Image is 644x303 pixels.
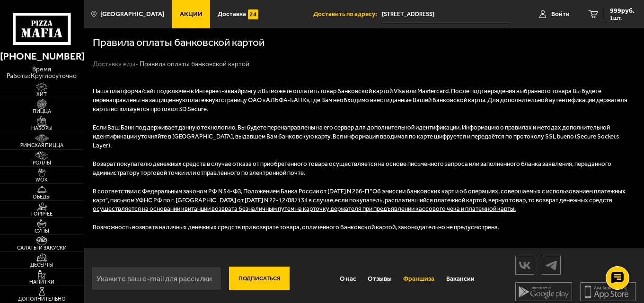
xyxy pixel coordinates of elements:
span: 999 руб. [610,8,635,14]
img: vk [516,257,534,274]
span: Войти [551,11,570,17]
p: Если Ваш Банк поддерживает данную технологию, Вы будете перенаправлены на его сервер для дополнит... [93,123,635,150]
input: Укажите ваш e-mail для рассылки [91,267,221,290]
p: Возможность возврата наличных денежных средств при возврате товара, оплаченного банковской картой... [93,223,635,232]
img: 15daf4d41897b9f0e9f617042186c801.svg [248,9,258,19]
button: Подписаться [229,267,290,290]
p: Возврат покупателю денежных средств в случае отказа от приобретенного товара осуществляется на ос... [93,160,635,178]
img: tg [542,257,560,274]
a: О нас [334,268,362,289]
h1: Правила оплаты банковской картой [93,37,265,48]
a: Доставка еды- [93,60,138,68]
p: В соответствии с Федеральным законом РФ N 54-ФЗ, Положением Банка России от [DATE] N 266-П "Об эм... [93,187,635,214]
a: Франшиза [397,268,440,289]
p: Наша платформа/сайт подключен к Интернет-эквайрингу и Вы можете оплатить товар банковской картой ... [93,87,635,114]
span: Доставка [218,11,246,17]
input: Ваш адрес доставки [382,6,511,23]
a: Вакансии [441,268,480,289]
span: Акции [180,11,203,17]
a: Отзывы [362,268,397,289]
span: [GEOGRAPHIC_DATA] [100,11,164,17]
span: улица Подвойского, 24к1У [382,6,511,23]
u: если покупатель, расплатившийся платежной картой, вернул товар, то возврат денежных средств осуще... [93,197,612,213]
span: 1 шт. [610,15,635,21]
div: Правила оплаты банковской картой [140,60,249,69]
span: Доставить по адресу: [313,11,382,17]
